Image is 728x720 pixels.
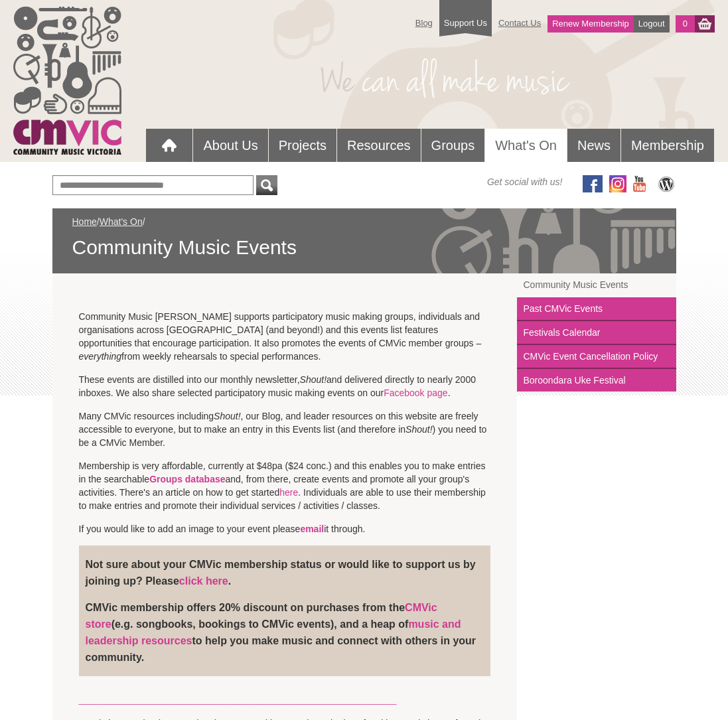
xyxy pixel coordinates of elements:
a: Projects [269,129,336,162]
a: Groups database [149,474,225,484]
div: / / [72,215,656,260]
a: Contact Us [492,11,547,35]
a: Resources [337,129,421,162]
a: Past CMVic Events [517,297,676,321]
a: CMVic store [86,602,437,630]
a: Home [72,216,97,227]
em: everything [79,351,122,362]
strong: CMVic membership offers 20% discount on purchases from the (e.g. songbooks, bookings to CMVic eve... [86,602,476,663]
a: Festivals Calendar [517,321,676,345]
em: Shout! [300,374,327,385]
p: Membership is very affordable, currently at $48pa ($24 conc.) and this enables you to make entrie... [79,459,490,512]
p: These events are distilled into our monthly newsletter, and delivered directly to nearly 2000 inb... [79,373,490,399]
p: Many CMVic resources including , our Blog, and leader resources on this website are freely access... [79,409,490,449]
span: Community Music Events [72,235,656,260]
a: About Us [193,129,267,162]
em: Shout! [405,424,432,435]
a: email [300,524,324,534]
h3: _________________________________________ [79,689,490,707]
a: What's On [485,129,567,163]
a: Groups [421,129,485,162]
img: cmvic_logo.png [13,7,121,155]
a: Community Music Events [517,273,676,297]
strong: Not sure about your CMVic membership status or would like to support us by joining up? Please . [86,559,476,587]
a: Membership [621,129,714,162]
a: News [567,129,620,162]
a: Blog [409,11,439,35]
a: Facebook page [384,388,448,398]
a: click here [179,575,228,587]
img: icon-instagram.png [609,175,626,192]
a: 0 [676,15,695,33]
p: Community Music [PERSON_NAME] supports participatory music making groups, individuals and organis... [79,310,490,363]
a: CMVic Event Cancellation Policy [517,345,676,369]
span: Get social with us! [487,175,563,188]
a: here [279,487,298,498]
a: Logout [634,15,670,33]
em: Shout! [214,411,240,421]
p: If you would like to add an image to your event please it through. [79,522,490,536]
a: Boroondara Uke Festival [517,369,676,392]
a: What's On [100,216,143,227]
img: CMVic Blog [656,175,676,192]
a: Renew Membership [547,15,634,33]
